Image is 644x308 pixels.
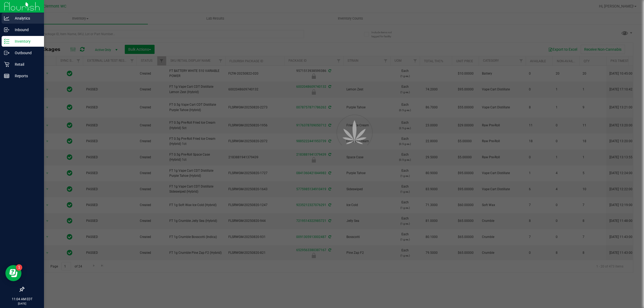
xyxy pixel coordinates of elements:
[16,264,22,271] iframe: Resource center unread badge
[9,15,42,21] p: Analytics
[9,50,42,56] p: Outbound
[5,265,21,281] iframe: Resource center
[2,297,42,302] p: 11:04 AM EDT
[9,27,42,33] p: Inbound
[4,73,9,79] inline-svg: Reports
[4,62,9,67] inline-svg: Retail
[4,27,9,32] inline-svg: Inbound
[9,38,42,45] p: Inventory
[9,61,42,68] p: Retail
[4,39,9,44] inline-svg: Inventory
[9,73,42,79] p: Reports
[4,16,9,21] inline-svg: Analytics
[4,50,9,56] inline-svg: Outbound
[2,302,42,306] p: [DATE]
